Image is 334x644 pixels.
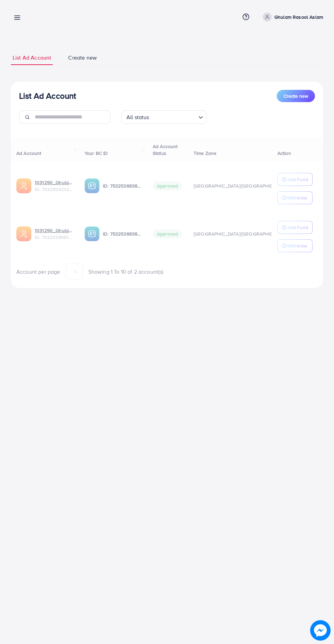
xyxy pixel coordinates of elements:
span: All status [125,112,151,122]
span: Create new [284,93,308,99]
span: List Ad Account [13,54,51,62]
img: image [310,620,331,641]
a: Ghulam Rasool Aslam [260,13,323,21]
h3: List Ad Account [19,91,76,101]
button: Create new [277,90,315,102]
input: Search for option [151,111,196,122]
p: Ghulam Rasool Aslam [274,13,323,21]
div: Search for option [121,110,207,124]
span: Create new [68,54,97,62]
